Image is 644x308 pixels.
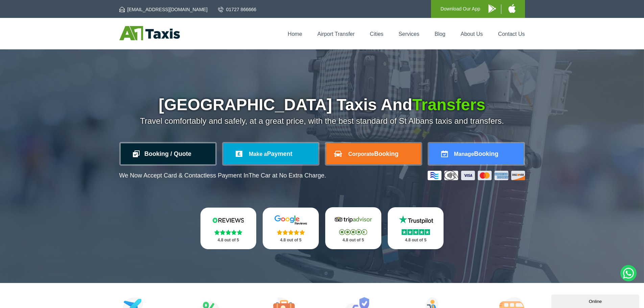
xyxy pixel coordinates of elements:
[326,143,421,164] a: CorporateBooking
[277,230,305,235] img: Stars
[339,229,367,235] img: Stars
[223,143,318,164] a: Make aPayment
[200,208,257,249] a: Reviews.io Stars 4.8 out of 5
[348,151,374,157] span: Corporate
[402,229,430,235] img: Stars
[119,26,180,40] img: A1 Taxis St Albans LTD
[488,4,496,13] img: A1 Taxis Android App
[396,215,436,225] img: Trustpilot
[370,31,383,37] a: Cities
[395,236,436,244] p: 4.8 out of 5
[119,116,525,126] p: Travel comfortably and safely, at a great price, with the best standard of St Albans taxis and tr...
[119,172,326,179] p: We Now Accept Card & Contactless Payment In
[333,236,374,244] p: 4.8 out of 5
[508,4,516,13] img: A1 Taxis iPhone App
[317,31,355,37] a: Airport Transfer
[270,215,311,225] img: Google
[270,236,311,244] p: 4.8 out of 5
[214,230,242,235] img: Stars
[461,31,483,37] a: About Us
[428,171,525,180] img: Credit And Debit Cards
[119,6,208,13] a: [EMAIL_ADDRESS][DOMAIN_NAME]
[429,143,524,164] a: ManageBooking
[440,5,480,13] p: Download Our App
[119,97,525,113] h1: [GEOGRAPHIC_DATA] Taxis And
[454,151,474,157] span: Manage
[388,207,444,249] a: Trustpilot Stars 4.8 out of 5
[551,293,641,308] iframe: chat widget
[208,236,249,244] p: 4.8 out of 5
[498,31,525,37] a: Contact Us
[333,215,374,225] img: Tripadvisor
[325,207,381,249] a: Tripadvisor Stars 4.8 out of 5
[434,31,445,37] a: Blog
[399,31,419,37] a: Services
[218,6,257,13] a: 01727 866666
[412,96,485,114] span: Transfers
[121,143,215,164] a: Booking / Quote
[208,215,248,225] img: Reviews.io
[249,151,267,157] span: Make a
[288,31,302,37] a: Home
[263,208,319,249] a: Google Stars 4.8 out of 5
[248,172,326,179] span: The Car at No Extra Charge.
